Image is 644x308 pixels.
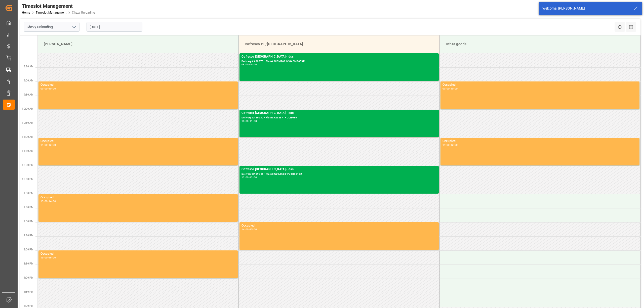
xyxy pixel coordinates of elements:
span: 8:30 AM [24,65,33,68]
div: Occupied [41,251,236,256]
div: - [249,176,250,179]
div: Occupied [41,139,236,144]
div: 10:00 [49,87,56,90]
span: 12:30 PM [22,178,33,181]
input: Type to search/select [24,22,79,32]
span: 9:00 AM [24,79,33,82]
div: - [48,87,49,90]
div: 09:00 [250,63,257,66]
div: 09:00 [442,87,450,90]
div: Cofresco PL/[GEOGRAPHIC_DATA] [243,39,435,49]
div: Occupied [41,195,236,200]
div: [PERSON_NAME] [42,39,234,49]
div: 15:00 [41,256,48,259]
div: Occupied [442,82,638,87]
div: - [450,144,450,146]
div: Occupied [442,139,638,144]
span: 3:00 PM [24,248,33,251]
div: - [249,120,250,122]
span: 11:30 AM [22,150,33,152]
div: 12:00 [49,144,56,146]
button: open menu [70,23,78,31]
div: 08:00 [242,63,249,66]
div: 14:00 [49,200,56,202]
div: 13:00 [250,176,257,179]
div: 11:00 [250,120,257,122]
div: - [48,200,49,202]
div: Delivery#:489730 - Plate#:CW8871F CLI86F5 [242,116,437,120]
div: - [48,256,49,259]
div: 10:00 [242,120,249,122]
div: Cofresco [GEOGRAPHIC_DATA] - dss [242,54,437,59]
div: Welcome, [PERSON_NAME] [542,6,629,11]
div: 13:00 [41,200,48,202]
div: Cofresco [GEOGRAPHIC_DATA] - dss [242,111,437,116]
span: 4:30 PM [24,290,33,293]
span: 9:30 AM [24,93,33,96]
div: Other goods [444,39,636,49]
span: 1:30 PM [24,206,33,209]
a: Timeslot Management [36,11,66,14]
div: Timeslot Management [22,2,95,10]
div: - [450,87,450,90]
div: 10:00 [451,87,458,90]
div: 11:00 [41,144,48,146]
div: 14:00 [242,228,249,231]
span: 10:00 AM [22,107,33,110]
span: 11:00 AM [22,136,33,138]
span: 2:30 PM [24,234,33,237]
span: 2:00 PM [24,220,33,223]
div: Occupied [242,223,437,228]
div: - [249,228,250,231]
div: Occupied [41,82,236,87]
span: 1:00 PM [24,192,33,195]
div: Delivery#:489846 - Plate#:GDA66884/CTR53182 [242,172,437,176]
span: 4:00 PM [24,276,33,279]
div: 12:00 [451,144,458,146]
div: 12:00 [242,176,249,179]
span: 10:30 AM [22,121,33,124]
div: Delivery#:489875 - Plate#:WGM2621C/WGM0653R [242,59,437,64]
div: Cofresco [GEOGRAPHIC_DATA] - dss [242,167,437,172]
span: 5:00 PM [24,304,33,307]
div: 09:00 [41,87,48,90]
input: DD-MM-YYYY [87,22,142,32]
span: 12:00 PM [22,164,33,166]
span: 3:30 PM [24,262,33,265]
div: - [249,63,250,66]
a: Home [22,11,30,14]
div: 16:00 [49,256,56,259]
div: 11:00 [442,144,450,146]
div: 15:00 [250,228,257,231]
div: - [48,144,49,146]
